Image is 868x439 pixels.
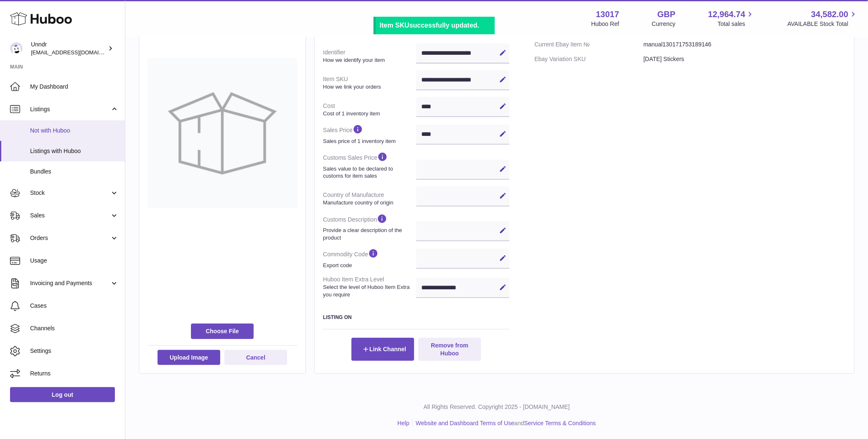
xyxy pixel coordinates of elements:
strong: GBP [657,9,675,20]
strong: Provide a clear description of the product [323,227,414,241]
span: Stock [30,189,110,197]
dt: Current Ebay Item № [535,37,644,52]
dd: [DATE] Stickers [644,52,846,66]
span: Not with Huboo [30,127,119,135]
span: Settings [30,347,119,355]
a: 34,582.00 AVAILABLE Stock Total [787,9,858,28]
dt: Ebay Variation SKU [535,52,644,66]
strong: Select the level of Huboo Item Extra you require [323,283,414,298]
span: Listings [30,105,110,113]
span: Sales [30,212,110,219]
dt: Customs Sales Price [323,148,416,183]
span: Invoicing and Payments [30,279,110,287]
span: 12,964.74 [708,9,745,20]
dt: Sales Price [323,120,416,148]
a: Service Terms & Conditions [524,420,596,426]
dd: manual130171753189146 [644,37,846,52]
button: Link Channel [351,338,414,360]
span: Returns [30,370,119,378]
span: Choose File [191,324,254,339]
strong: Sales value to be declared to customs for item sales [323,165,414,180]
div: Unndr [31,41,106,56]
span: [EMAIL_ADDRESS][DOMAIN_NAME] [31,49,123,56]
dt: Commodity Code [323,245,416,272]
dt: Customs Description [323,210,416,245]
strong: Export code [323,262,414,269]
strong: 13017 [596,9,619,20]
img: sofiapanwar@gmail.com [10,42,23,55]
span: Listings with Huboo [30,147,119,155]
p: All Rights Reserved. Copyright 2025 - [DOMAIN_NAME] [132,403,861,411]
h3: Listing On [323,314,509,321]
a: Log out [10,387,115,402]
span: 34,582.00 [811,9,848,20]
a: 12,964.74 Total sales [708,9,755,28]
span: My Dashboard [30,83,119,91]
img: no-photo-large.jpg [148,58,297,208]
dt: Item SKU [323,72,416,94]
span: Total sales [718,20,755,28]
span: Orders [30,234,110,242]
b: Item SKU [380,22,410,29]
button: Upload Image [158,350,220,365]
button: Cancel [224,350,287,365]
span: AVAILABLE Stock Total [787,20,858,28]
strong: How we link your orders [323,83,414,91]
a: Help [397,420,410,426]
span: Channels [30,324,119,332]
div: successfully updated. [380,21,491,30]
strong: Sales price of 1 inventory item [323,138,414,145]
strong: Cost of 1 inventory item [323,110,414,117]
span: Usage [30,257,119,265]
div: Huboo Ref [591,20,619,28]
strong: Manufacture country of origin [323,199,414,207]
dt: Identifier [323,45,416,67]
li: and [413,419,596,427]
dt: Cost [323,99,416,120]
span: Cases [30,302,119,310]
span: Bundles [30,168,119,176]
strong: How we identify your item [323,56,414,64]
a: Website and Dashboard Terms of Use [416,420,514,426]
dt: Huboo Item Extra Level [323,272,416,301]
button: Remove from Huboo [418,338,481,360]
div: Currency [652,20,676,28]
dt: Country of Manufacture [323,188,416,209]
